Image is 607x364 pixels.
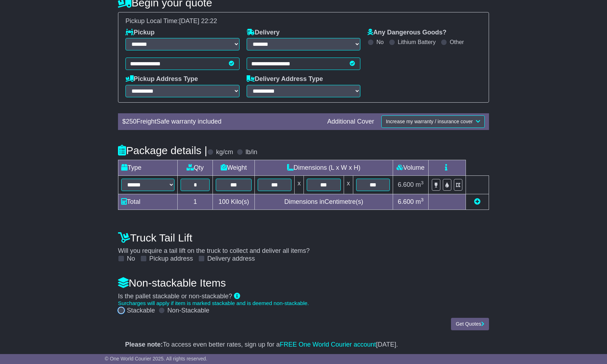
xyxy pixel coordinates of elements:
label: Delivery address [207,255,255,263]
div: Surcharges will apply if item is marked stackable and is deemed non-stackable. [118,300,489,306]
p: To access even better rates, sign up for a [DATE]. [125,341,482,349]
a: FREE One World Courier account [280,341,376,348]
label: No [376,39,383,45]
div: $ FreightSafe warranty included [119,118,324,126]
a: Add new item [474,198,480,205]
span: Increase my warranty / insurance cover [386,119,473,124]
span: 6.600 [398,198,414,205]
h4: Truck Tail Lift [118,232,489,244]
h4: Non-stackable Items [118,277,489,289]
span: © One World Courier 2025. All rights reserved. [105,356,208,362]
label: lb/in [246,148,257,156]
label: Lithium Battery [398,39,436,45]
td: Type [118,160,178,176]
td: Volume [393,160,428,176]
label: Non-Stackable [167,307,209,315]
label: Pickup Address Type [125,75,198,83]
label: Stackable [127,307,155,315]
div: Will you require a tail lift on the truck to collect and deliver all items? [114,228,493,263]
td: x [344,176,353,194]
span: 100 [219,198,229,205]
span: m [415,198,424,205]
label: kg/cm [216,148,233,156]
strong: Please note: [125,341,163,348]
span: 250 [126,118,136,125]
label: Other [450,39,464,45]
label: Delivery [247,29,280,37]
td: Total [118,194,178,210]
span: Is the pallet stackable or non-stackable? [118,293,232,300]
label: Pickup [125,29,155,37]
span: 6.600 [398,181,414,188]
span: m [415,181,424,188]
label: Pickup address [149,255,193,263]
label: No [127,255,135,263]
td: Dimensions (L x W x H) [255,160,393,176]
h4: Package details | [118,145,207,156]
td: x [295,176,304,194]
button: Get Quotes [451,318,489,330]
div: Pickup Local Time: [122,17,485,25]
td: Dimensions in Centimetre(s) [255,194,393,210]
div: Additional Cover [324,118,378,126]
sup: 3 [421,180,424,185]
td: 1 [178,194,213,210]
sup: 3 [421,197,424,202]
label: Delivery Address Type [247,75,323,83]
td: Kilo(s) [213,194,255,210]
span: [DATE] 22:22 [179,17,217,25]
td: Qty [178,160,213,176]
button: Increase my warranty / insurance cover [381,115,485,128]
td: Weight [213,160,255,176]
label: Any Dangerous Goods? [367,29,446,37]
